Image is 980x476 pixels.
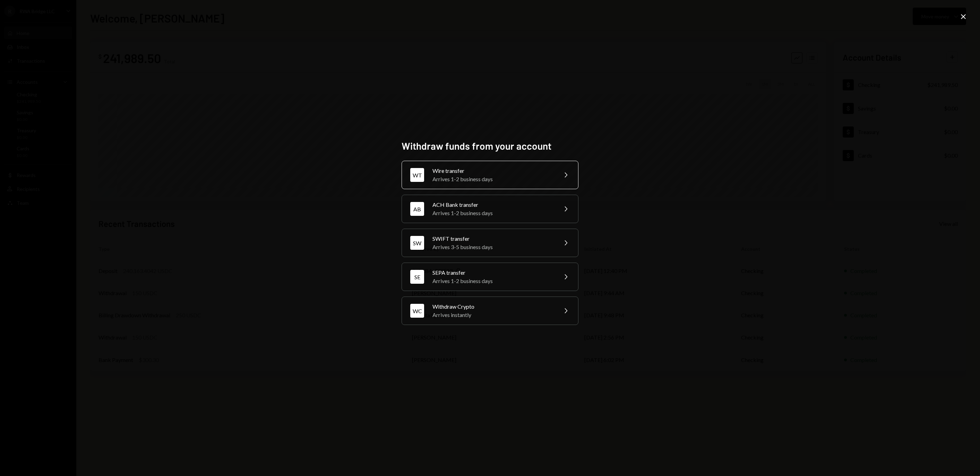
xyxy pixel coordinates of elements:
[432,311,553,319] div: Arrives instantly
[402,229,578,257] button: SWSWIFT transferArrives 3-5 business days
[410,236,424,250] div: SW
[432,167,553,175] div: Wire transfer
[432,302,553,311] div: Withdraw Crypto
[402,297,578,325] button: WCWithdraw CryptoArrives instantly
[432,277,553,285] div: Arrives 1-2 business days
[410,270,424,284] div: SE
[432,201,553,209] div: ACH Bank transfer
[432,243,553,251] div: Arrives 3-5 business days
[432,268,553,277] div: SEPA transfer
[402,263,578,291] button: SESEPA transferArrives 1-2 business days
[410,304,424,318] div: WC
[410,202,424,216] div: AB
[402,161,578,189] button: WTWire transferArrives 1-2 business days
[402,195,578,223] button: ABACH Bank transferArrives 1-2 business days
[432,175,553,183] div: Arrives 1-2 business days
[432,209,553,217] div: Arrives 1-2 business days
[432,235,553,243] div: SWIFT transfer
[410,168,424,182] div: WT
[402,139,578,153] h2: Withdraw funds from your account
